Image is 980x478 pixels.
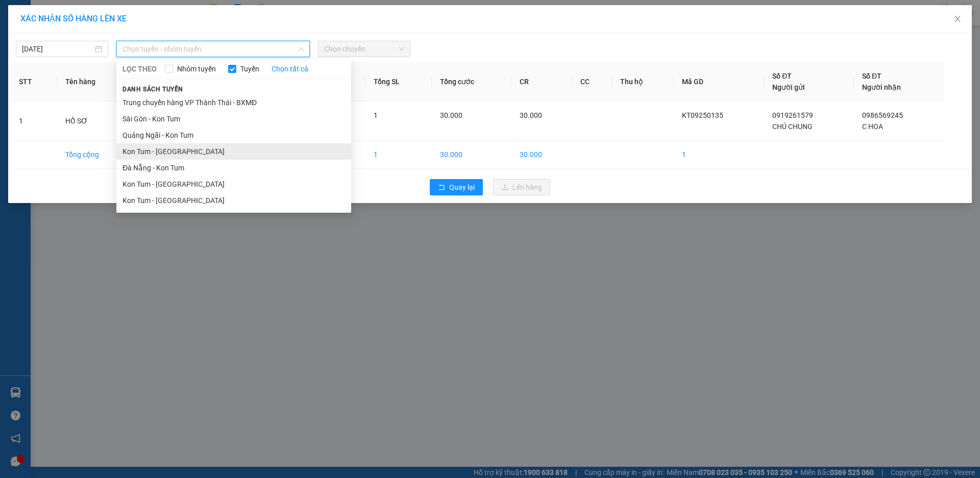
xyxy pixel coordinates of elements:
[440,111,462,119] span: 30.000
[20,14,127,23] span: XÁC NHẬN SỐ HÀNG LÊN XE
[493,179,550,195] button: uploadLên hàng
[70,57,78,64] span: environment
[674,141,764,169] td: 1
[432,141,511,169] td: 30.000
[57,102,136,141] td: HỒ SƠ
[116,160,351,176] li: Đà Nẵng - Kon Tum
[511,62,572,102] th: CR
[116,143,351,160] li: Kon Tum - [GEOGRAPHIC_DATA]
[772,122,813,131] span: CHÚ CHUNG
[511,141,572,169] td: 30.000
[116,94,351,111] li: Trung chuyển hàng VP Thành Thái - BXMĐ
[612,62,674,102] th: Thu hộ
[57,62,136,102] th: Tên hàng
[116,85,189,94] span: Danh sách tuyến
[272,63,308,74] a: Chọn tất cả
[173,63,220,74] span: Nhóm tuyến
[11,62,57,102] th: STT
[116,127,351,143] li: Quảng Ngãi - Kon Tum
[572,62,612,102] th: CC
[116,176,351,192] li: Kon Tum - [GEOGRAPHIC_DATA]
[520,111,542,119] span: 30.000
[862,111,903,119] span: 0986569245
[324,41,404,57] span: Chọn chuyến
[116,192,351,209] li: Kon Tum - [GEOGRAPHIC_DATA]
[438,184,445,192] span: rollback
[943,5,972,34] button: Close
[430,179,483,195] button: rollbackQuay lại
[236,63,263,74] span: Tuyến
[22,43,93,55] input: 15/09/2025
[70,43,136,55] li: VP BX Quãng Ngãi
[298,46,304,52] span: down
[116,111,351,127] li: Sài Gòn - Kon Tum
[5,5,41,41] img: logo.jpg
[122,41,304,57] span: Chọn tuyến - nhóm tuyến
[122,63,157,74] span: LỌC THEO
[374,111,378,119] span: 1
[5,67,68,120] b: [GEOGRAPHIC_DATA][PERSON_NAME], P [GEOGRAPHIC_DATA]
[953,15,962,23] span: close
[862,72,881,80] span: Số ĐT
[57,141,136,169] td: Tổng cộng
[432,62,511,102] th: Tổng cước
[70,56,136,76] b: 4R59+3G4, Nghĩa Chánh Nam
[772,83,805,91] span: Người gửi
[772,72,792,80] span: Số ĐT
[682,111,723,119] span: KT09250135
[449,182,475,193] span: Quay lại
[772,111,813,119] span: 0919261579
[862,122,883,131] span: C HOA
[365,141,432,169] td: 1
[5,43,70,55] li: VP VP Kon Tum
[365,62,432,102] th: Tổng SL
[674,62,764,102] th: Mã GD
[5,5,148,24] li: Tân Anh
[862,83,901,91] span: Người nhận
[11,102,57,141] td: 1
[5,57,12,64] span: environment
